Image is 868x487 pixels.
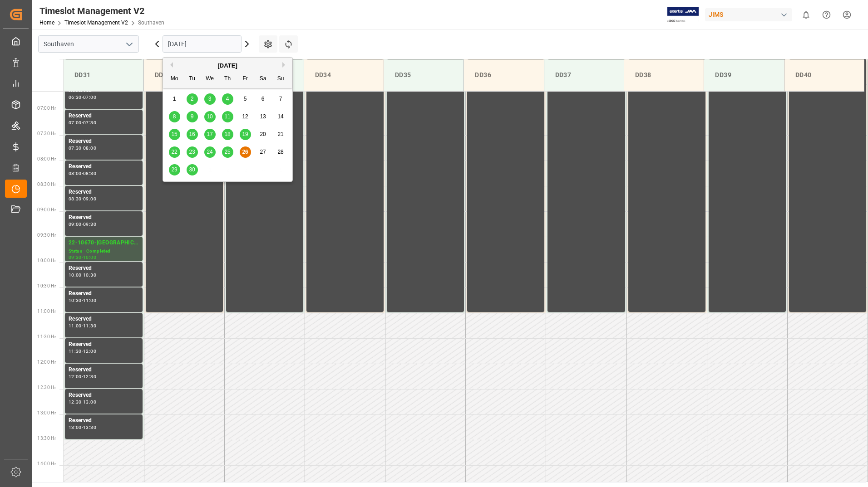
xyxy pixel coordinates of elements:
[631,67,696,83] div: DD38
[171,149,177,155] span: 22
[69,391,139,400] div: Reserved
[279,96,282,102] span: 7
[168,62,173,68] button: Previous Month
[37,182,56,187] span: 08:30 Hr
[204,111,216,122] div: Choose Wednesday, September 10th, 2025
[242,149,248,155] span: 26
[260,131,266,137] span: 20
[552,67,616,83] div: DD37
[82,324,83,328] div: -
[187,164,198,175] div: Choose Tuesday, September 30th, 2025
[83,222,96,226] div: 09:30
[240,73,251,85] div: Fr
[222,93,233,105] div: Choose Thursday, September 4th, 2025
[171,131,177,137] span: 15
[208,96,212,102] span: 3
[257,93,269,105] div: Choose Saturday, September 6th, 2025
[207,149,212,155] span: 24
[37,283,56,288] span: 10:30 Hr
[82,222,83,226] div: -
[69,188,139,197] div: Reserved
[83,324,96,328] div: 11:30
[191,113,194,120] span: 9
[222,146,233,158] div: Choose Thursday, September 25th, 2025
[83,425,96,429] div: 13:30
[82,121,83,125] div: -
[242,131,248,137] span: 19
[275,146,286,158] div: Choose Sunday, September 28th, 2025
[69,248,139,255] div: Status - Completed
[204,146,216,158] div: Choose Wednesday, September 24th, 2025
[69,222,82,226] div: 09:00
[275,111,286,122] div: Choose Sunday, September 14th, 2025
[83,197,96,201] div: 09:00
[69,315,139,324] div: Reserved
[173,113,176,120] span: 8
[83,95,96,99] div: 07:00
[261,96,265,102] span: 6
[82,273,83,277] div: -
[69,365,139,375] div: Reserved
[122,37,136,51] button: open menu
[275,129,286,140] div: Choose Sunday, September 21st, 2025
[69,375,82,379] div: 12:00
[244,96,247,102] span: 5
[169,111,180,122] div: Choose Monday, September 8th, 2025
[189,166,195,173] span: 30
[37,334,56,339] span: 11:30 Hr
[705,6,796,23] button: JIMS
[83,121,96,125] div: 07:30
[37,436,56,441] span: 13:30 Hr
[39,4,164,18] div: Timeslot Management V2
[277,113,283,120] span: 14
[796,5,816,25] button: show 0 new notifications
[240,146,251,158] div: Choose Friday, September 26th, 2025
[260,113,266,120] span: 13
[207,113,212,120] span: 10
[69,340,139,349] div: Reserved
[224,131,230,137] span: 18
[82,255,83,259] div: -
[69,197,82,201] div: 08:30
[82,375,83,379] div: -
[169,146,180,158] div: Choose Monday, September 22nd, 2025
[64,19,128,26] a: Timeslot Management V2
[83,273,96,277] div: 10:30
[240,111,251,122] div: Choose Friday, September 12th, 2025
[257,111,269,122] div: Choose Saturday, September 13th, 2025
[169,93,180,105] div: Choose Monday, September 1st, 2025
[667,7,699,23] img: Exertis%20JAM%20-%20Email%20Logo.jpg_1722504956.jpg
[69,112,139,121] div: Reserved
[187,111,198,122] div: Choose Tuesday, September 9th, 2025
[222,111,233,122] div: Choose Thursday, September 11th, 2025
[82,197,83,201] div: -
[151,67,216,83] div: DD32
[82,349,83,353] div: -
[204,73,216,85] div: We
[69,137,139,146] div: Reserved
[163,61,292,70] div: [DATE]
[711,67,776,83] div: DD39
[191,96,194,102] span: 2
[224,149,230,155] span: 25
[257,129,269,140] div: Choose Saturday, September 20th, 2025
[169,129,180,140] div: Choose Monday, September 15th, 2025
[37,156,56,161] span: 08:00 Hr
[83,400,96,404] div: 13:00
[69,273,82,277] div: 10:00
[187,146,198,158] div: Choose Tuesday, September 23rd, 2025
[163,35,242,53] input: DD-MM-YYYY
[166,90,290,179] div: month 2025-09
[169,164,180,175] div: Choose Monday, September 29th, 2025
[69,239,139,248] div: 22-10670-[GEOGRAPHIC_DATA]
[471,67,536,83] div: DD36
[83,298,96,302] div: 11:00
[37,106,56,111] span: 07:00 Hr
[39,19,54,26] a: Home
[37,258,56,263] span: 10:00 Hr
[816,5,837,25] button: Help Center
[69,121,82,125] div: 07:00
[169,73,180,85] div: Mo
[705,8,792,21] div: JIMS
[189,149,195,155] span: 23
